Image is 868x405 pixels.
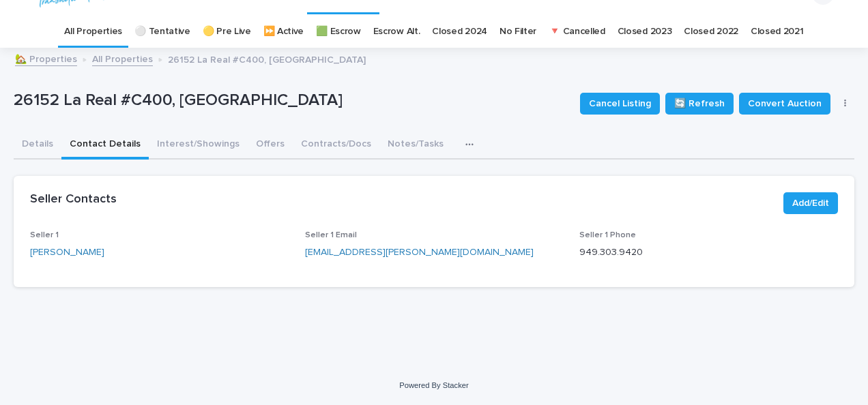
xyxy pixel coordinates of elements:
a: All Properties [92,50,153,66]
span: Seller 1 [30,231,59,239]
a: Closed 2022 [684,16,738,48]
button: Contact Details [61,131,149,160]
a: Closed 2021 [751,16,804,48]
button: Offers [248,131,293,160]
p: 949.303.9420 [579,245,838,260]
a: ⏩ Active [263,16,304,48]
a: [EMAIL_ADDRESS][PERSON_NAME][DOMAIN_NAME] [305,247,534,257]
button: Contracts/Docs [293,131,379,160]
button: Notes/Tasks [379,131,452,160]
a: Closed 2024 [432,16,487,48]
p: 26152 La Real #C400, [GEOGRAPHIC_DATA] [168,51,366,66]
a: [PERSON_NAME] [30,245,104,260]
a: Closed 2023 [618,16,672,48]
span: Seller 1 Phone [579,231,636,239]
button: Convert Auction [739,93,830,115]
span: 🔄 Refresh [674,97,725,110]
a: 🏡 Properties [15,50,77,66]
h2: Seller Contacts [30,192,117,207]
span: Add/Edit [792,196,829,210]
a: 🟡 Pre Live [203,16,251,48]
a: ⚪️ Tentative [134,16,190,48]
span: Seller 1 Email [305,231,357,239]
span: Convert Auction [748,97,822,110]
p: 26152 La Real #C400, [GEOGRAPHIC_DATA] [14,91,569,110]
span: Cancel Listing [589,97,651,110]
button: Interest/Showings [149,131,248,160]
a: Escrow Alt. [373,16,420,48]
a: All Properties [64,16,122,48]
a: 🟩 Escrow [316,16,361,48]
a: Powered By Stacker [399,381,468,389]
button: Cancel Listing [580,93,660,115]
button: Add/Edit [783,192,838,214]
button: 🔄 Refresh [665,93,734,115]
a: No Filter [500,16,536,48]
a: 🔻 Cancelled [549,16,605,48]
button: Details [14,131,61,160]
